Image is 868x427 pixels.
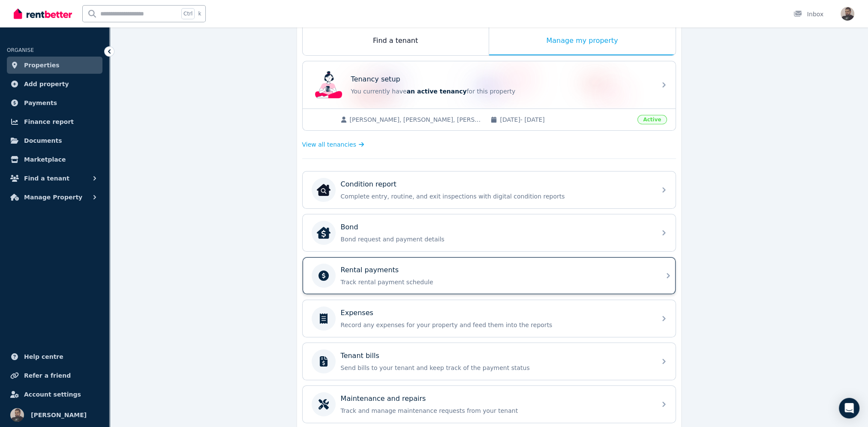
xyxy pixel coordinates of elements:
[7,75,102,93] a: Add property
[7,348,102,365] a: Help centre
[14,7,72,20] img: RentBetter
[181,8,195,19] span: Ctrl
[24,60,60,70] span: Properties
[7,132,102,149] a: Documents
[341,321,651,329] p: Record any expenses for your property and feed them into the reports
[7,113,102,130] a: Finance report
[303,171,676,208] a: Condition reportCondition reportComplete entry, routine, and exit inspections with digital condit...
[302,140,356,149] span: View all tenancies
[198,10,201,17] span: k
[7,170,102,187] button: Find a tenant
[7,57,102,74] a: Properties
[341,351,379,361] p: Tenant bills
[24,389,81,400] span: Account settings
[24,117,74,127] span: Finance report
[500,115,632,124] span: [DATE] - [DATE]
[7,47,34,53] span: ORGANISE
[341,179,396,189] p: Condition report
[24,135,62,146] span: Documents
[303,61,676,108] a: Tenancy setupTenancy setupYou currently havean active tenancyfor this property
[303,300,676,337] a: ExpensesRecord any expenses for your property and feed them into the reports
[24,98,57,108] span: Payments
[341,406,651,415] p: Track and manage maintenance requests from your tenant
[7,386,102,403] a: Account settings
[350,115,482,124] span: [PERSON_NAME], [PERSON_NAME], [PERSON_NAME], [PERSON_NAME], [PERSON_NAME]
[303,27,489,55] div: Find a tenant
[24,370,71,381] span: Refer a friend
[10,408,24,422] img: Fabio Zambetta
[303,214,676,251] a: BondBondBond request and payment details
[341,308,373,318] p: Expenses
[24,173,69,183] span: Find a tenant
[317,226,330,240] img: Bond
[315,71,342,99] img: Tenancy setup
[303,343,676,380] a: Tenant billsSend bills to your tenant and keep track of the payment status
[793,10,823,18] div: Inbox
[841,7,854,21] img: Fabio Zambetta
[341,394,426,404] p: Maintenance and repairs
[302,140,364,149] a: View all tenancies
[24,79,69,89] span: Add property
[341,364,651,372] p: Send bills to your tenant and keep track of the payment status
[489,27,676,55] div: Manage my property
[407,88,467,95] span: an active tenancy
[341,265,399,275] p: Rental payments
[351,74,400,84] p: Tenancy setup
[31,410,87,420] span: [PERSON_NAME]
[24,154,66,165] span: Marketplace
[303,386,676,423] a: Maintenance and repairsTrack and manage maintenance requests from your tenant
[351,87,651,96] p: You currently have for this property
[24,352,63,362] span: Help centre
[7,151,102,168] a: Marketplace
[637,115,667,124] span: Active
[317,183,330,197] img: Condition report
[303,257,676,294] a: Rental paymentsTrack rental payment schedule
[341,222,358,232] p: Bond
[341,192,651,201] p: Complete entry, routine, and exit inspections with digital condition reports
[839,398,859,418] div: Open Intercom Messenger
[341,235,651,244] p: Bond request and payment details
[7,189,102,206] button: Manage Property
[341,278,651,286] p: Track rental payment schedule
[7,367,102,384] a: Refer a friend
[7,94,102,111] a: Payments
[24,192,82,202] span: Manage Property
